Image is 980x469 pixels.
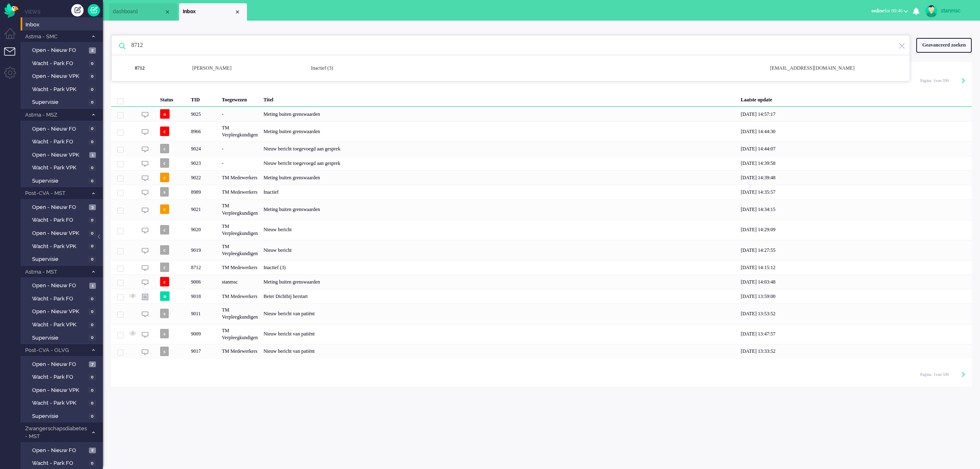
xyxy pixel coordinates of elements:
span: Wacht - Park FO [32,138,86,146]
img: ic_chat_grey.svg [142,207,149,214]
div: TM Verpleegkundigen [219,324,261,344]
img: ic_chat_grey.svg [142,175,149,182]
div: - [219,107,261,121]
a: Open - Nieuw VPK 0 [24,307,102,316]
span: 0 [88,309,96,315]
div: Next [961,371,966,379]
img: ic-exit.svg [898,42,906,50]
span: Wacht - Park FO [32,216,86,224]
div: Beter Dichtbij herstart [261,289,738,303]
div: TM Verpleegkundigen [219,199,261,219]
span: 0 [88,230,96,237]
div: [DATE] 13:47:57 [738,324,972,344]
span: 0 [88,139,96,145]
span: 0 [88,322,96,328]
span: Wacht - Park VPK [32,399,86,407]
span: Open - Nieuw VPK [32,230,86,237]
span: c [160,158,169,168]
span: 0 [88,400,96,406]
div: [PERSON_NAME] [186,65,305,72]
span: 0 [88,296,96,302]
a: Inbox [24,20,103,29]
a: Open - Nieuw FO 2 [24,446,102,455]
input: Page [931,78,936,84]
span: 2 [89,47,96,54]
div: 8989 [188,185,219,199]
div: 8989 [111,185,972,199]
span: Open - Nieuw VPK [32,387,86,394]
div: Pagination [920,74,966,87]
div: [DATE] 13:59:00 [738,289,972,303]
span: Wacht - Park FO [32,373,86,381]
div: TID [188,90,219,107]
div: 9017 [111,344,972,359]
input: Page [931,372,936,378]
a: Wacht - Park FO 0 [24,372,102,381]
span: Open - Nieuw FO [32,47,87,54]
span: 7 [89,361,96,368]
span: Astma - MST [24,268,88,276]
div: TM Medewerkers [219,344,261,359]
span: 1 [89,283,96,289]
div: 9011 [188,303,219,324]
li: View [179,3,247,21]
div: Inactief (3) [305,65,764,72]
div: 9021 [188,199,219,219]
img: ic_chat_grey.svg [142,227,149,234]
div: - [219,156,261,170]
a: Wacht - Park FO 0 [24,294,102,303]
div: TM Verpleegkundigen [219,240,261,260]
div: Creëer ticket [71,4,84,16]
span: Open - Nieuw VPK [32,151,87,159]
span: Open - Nieuw FO [32,361,87,368]
img: flow_omnibird.svg [4,3,19,18]
div: TM Medewerkers [219,289,261,303]
a: Open - Nieuw FO 2 [24,45,102,54]
div: TM Medewerkers [219,185,261,199]
span: Open - Nieuw VPK [32,73,86,80]
div: [DATE] 14:15:12 [738,260,972,274]
img: ic_chat_grey.svg [142,189,149,196]
div: 9021 [111,199,972,219]
span: 2 [89,448,96,454]
span: 0 [88,335,96,341]
span: 1 [89,152,96,158]
span: Inbox [26,21,103,29]
span: 0 [88,217,96,223]
span: Astma - SMC [24,33,88,41]
img: ic_chat_grey.svg [142,331,149,338]
span: Open - Nieuw FO [32,447,87,455]
a: Open - Nieuw FO 1 [24,281,102,290]
div: Inactief (3) [261,260,738,274]
li: Admin menu [4,67,23,85]
div: Next [961,77,966,85]
div: [DATE] 14:35:57 [738,185,972,199]
a: Wacht - Park VPK 0 [24,398,102,407]
a: Supervisie 0 [24,176,102,185]
div: 8712 [111,260,972,274]
div: [DATE] 13:33:52 [738,344,972,359]
span: 0 [88,256,96,263]
span: Post-CVA - OLVG [24,347,88,354]
span: for 00:46 [871,8,903,14]
img: ic_chat_grey.svg [142,160,149,167]
a: Open - Nieuw FO 0 [24,124,102,133]
a: Supervisie 0 [24,411,102,420]
div: 9006 [111,274,972,289]
input: Zoek: ticket ID, patiëntnaam, klant ID, inhoud, titel, adres [125,35,899,55]
img: ic_chat_grey.svg [142,265,149,272]
div: [DATE] 14:57:17 [738,107,972,121]
div: Nieuw bericht [261,220,738,240]
a: Open - Nieuw VPK 0 [24,228,102,237]
span: 0 [88,413,96,420]
a: Open - Nieuw FO 3 [24,202,102,211]
div: 9022 [188,170,219,185]
li: Dashboard [109,3,177,21]
a: Wacht - Park FO 0 [24,59,102,68]
a: Wacht - Park FO 0 [24,137,102,146]
span: 0 [88,460,96,467]
div: TM Medewerkers [219,260,261,274]
div: Pagination [920,368,966,380]
li: Views [25,8,103,15]
span: c [160,225,169,234]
